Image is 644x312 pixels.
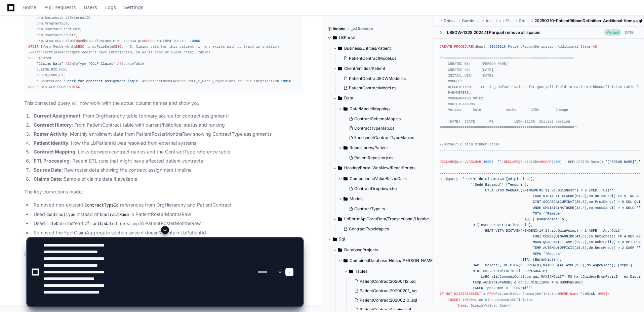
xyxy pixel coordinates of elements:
[98,212,130,218] code: ContractName
[341,83,429,93] button: PatientContractModel.cs
[354,135,414,140] span: FacesheetContractTypeMap.cs
[64,79,140,83] span: 'Check for contract assignment logic'
[32,220,303,228] li: Used instead of in PatientRosterMonthsRaw
[88,62,115,66] span: 'CCLF Claims'
[338,142,433,153] button: Repositories/Patient
[333,26,346,32] span: lbcode
[47,56,51,60] span: 20
[350,196,363,202] span: Models
[454,45,473,49] span: PROCEDURE
[333,163,433,173] button: Hosting/Portal.WebNew/ReactScripts
[350,106,390,112] span: Data/Model/Mapping
[117,62,121,66] span: AS
[346,184,429,193] button: ContractDropdown.tsx
[440,166,444,170] span: --
[444,18,456,24] span: DatabaseProjects
[344,165,415,171] span: Hosting/Portal.WebNew/ReactScripts
[24,188,303,196] p: The key corrections made:
[354,116,401,122] span: ContractSchemaMap.cs
[83,203,120,209] code: ContractTypeId
[186,39,188,43] span: =
[32,175,303,183] li: : Sample of claims data if available
[344,46,391,51] span: Business/Entities/Patient
[467,160,481,164] span: VARCHAR
[41,45,45,49] span: BY
[142,79,146,83] span: AS
[346,124,429,133] button: ContractTypeMap.cs
[32,130,303,138] li: : Monthly enrollment data from PatientRosterMonthsRaw showing ContractType assignments
[349,85,396,91] span: PatientContractModel.cs
[34,167,62,173] strong: Source Data
[338,94,342,102] svg: Directory
[72,85,80,89] span: DESC
[32,166,303,174] li: : Raw roster data showing the contract assignment timeline
[339,35,355,40] span: LBPortal
[66,62,70,66] span: AS
[554,160,560,164] span: 100
[354,155,393,161] span: PatientRepository.cs
[338,64,342,73] svg: Directory
[341,224,429,234] button: ContractTypeMap.cs
[483,160,491,164] span: 4000
[346,133,429,142] button: FacesheetContractTypeMap.cs
[349,56,396,61] span: PatientContractModel.cs
[354,186,398,191] span: ContractDropdown.tsx
[32,148,303,156] li: : Links between contract names and the ContractType reference table
[333,214,433,224] button: LbPortalApiCore/Data/Transactional/Lightbeam.Transactional/Mapping
[338,44,342,52] svg: Directory
[32,201,303,209] li: Removed non-existent references from OrgHierarchy and PatientContract
[327,32,428,43] button: LBPortal
[341,54,429,63] button: PatientContractModel.cs
[447,30,540,35] div: LBEDW-1328 2024.11 Parquet remove all spaces
[76,45,84,49] span: DESC
[440,160,454,164] span: DECLARE
[239,79,250,83] span: WHERE
[346,114,429,124] button: ContractSchemaMap.cs
[504,160,518,164] span: DECLARE
[34,122,72,128] strong: Contract History
[144,39,155,43] span: WHERE
[593,45,597,49] span: AS
[89,221,140,227] code: LastUpdatedTimestamp
[333,93,433,103] button: Data
[28,45,39,49] span: ORDER
[506,18,513,24] span: PostDeploy
[344,66,385,71] span: Client/Entities/Patient
[34,140,68,146] strong: Patient Identity
[37,62,64,66] span: 'Claims Data'
[28,85,39,89] span: ORDER
[45,212,77,218] code: ContractType
[74,39,82,43] span: FROM
[498,160,502,164] span: ''
[113,45,122,49] span: DESC
[354,126,394,131] span: ContractTypeMap.cs
[344,144,348,152] svg: Directory
[44,5,76,9] span: Pull Requests
[338,164,342,172] svg: Directory
[346,153,429,163] button: PatientRepository.cs
[338,193,433,204] button: Models
[440,142,500,146] span: --Default Custom Ribbon Items
[350,145,388,150] span: Repositories/Patient
[32,112,303,120] li: : From OrgHierarchy table (primary source for contract assignment)
[84,5,97,9] span: Users
[23,5,36,9] span: Home
[351,26,373,32] span: _v4Release
[41,85,45,89] span: BY
[32,139,303,147] li: : How the LbPatientId was resolved from external systems
[338,173,433,184] button: Components/ValueBasedCare
[34,113,80,119] strong: Current Assignment
[28,50,210,54] span: -- FactClaimAggregate doesn't have LbPatientId, so we'll look at claim detail tables
[537,160,552,164] span: VARCHAR
[344,195,348,203] svg: Directory
[333,34,337,42] svg: Directory
[462,18,480,24] span: CombinedDatabaseNew
[344,175,348,183] svg: Directory
[333,43,433,54] button: Business/Entities/Patient
[32,211,303,219] li: Used instead of in PatientRosterMonthsRaw
[281,79,291,83] span: 10950
[124,5,143,9] span: Settings
[604,29,621,36] span: Merged
[349,76,406,81] span: PatientContractEDWModel.cs
[350,176,407,181] span: Components/ValueBasedCare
